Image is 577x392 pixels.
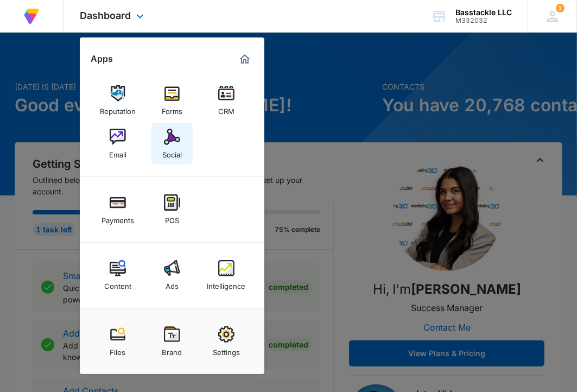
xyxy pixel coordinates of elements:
a: Intelligence [206,255,247,296]
div: POS [165,211,179,225]
div: Content [104,276,131,290]
a: Social [151,123,193,165]
a: Brand [151,321,193,362]
a: Payments [97,189,138,230]
div: Email [109,145,126,159]
span: Dashboard [80,10,131,21]
div: account id [455,17,512,24]
a: Forms [151,80,193,121]
a: Settings [206,321,247,362]
div: Forms [162,102,182,116]
a: Content [97,255,138,296]
a: Reputation [97,80,138,121]
div: Payments [102,211,134,225]
a: POS [151,189,193,230]
a: Email [97,123,138,165]
div: Intelligence [207,276,246,290]
div: Social [162,145,182,159]
div: account name [455,8,512,17]
span: 1 [556,4,565,12]
a: Files [97,321,138,362]
div: notifications count [556,4,565,12]
a: CRM [206,80,247,121]
div: CRM [218,102,234,116]
img: Volusion [22,7,41,26]
div: Reputation [100,102,136,116]
h2: Apps [91,54,113,64]
div: Brand [162,343,182,357]
div: Settings [213,343,240,357]
div: Files [110,343,126,357]
a: Marketing 360® Dashboard [236,50,253,68]
a: Ads [151,255,193,296]
div: Ads [166,276,179,290]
